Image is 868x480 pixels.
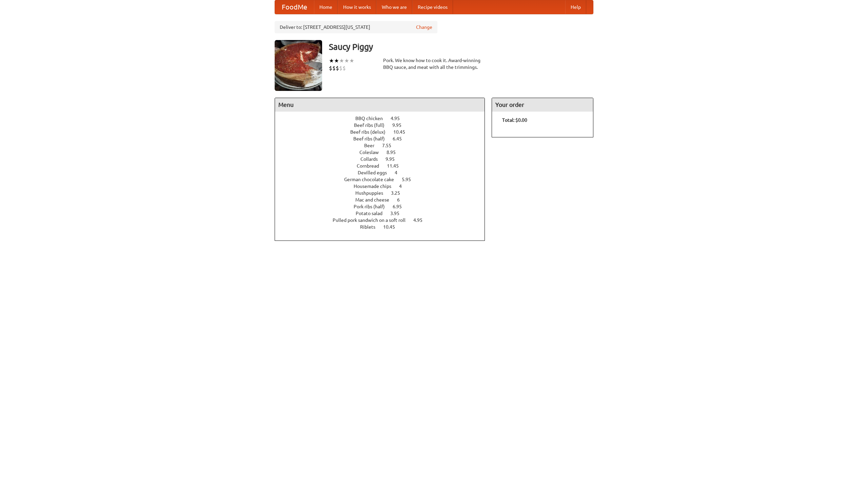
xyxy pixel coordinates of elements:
span: 5.95 [402,177,418,182]
a: Potato salad 3.95 [356,211,412,216]
li: ★ [339,57,344,64]
span: Collards [360,156,384,162]
a: Pulled pork sandwich on a soft roll 4.95 [333,217,435,223]
span: Devilled eggs [358,170,394,175]
h4: Your order [492,98,593,112]
li: $ [339,64,342,72]
span: Riblets [360,224,382,230]
span: Pulled pork sandwich on a soft roll [333,217,412,223]
span: 4 [399,184,409,189]
span: Potato salad [356,211,389,216]
li: $ [336,64,339,72]
span: 9.95 [386,156,401,162]
span: Beef ribs (half) [353,136,392,141]
span: 10.45 [383,224,402,230]
a: Change [416,24,432,31]
a: Home [314,0,338,14]
a: Riblets 10.45 [360,224,408,230]
a: Pork ribs (half) 6.95 [354,204,414,209]
span: 4.95 [391,116,407,121]
h4: Menu [275,98,485,112]
img: angular.jpg [275,40,322,91]
a: Devilled eggs 4 [358,170,410,175]
a: Beef ribs (half) 6.45 [353,136,414,141]
a: German chocolate cake 5.95 [344,177,423,182]
a: Beef ribs (full) 9.95 [354,122,414,128]
span: 11.45 [387,163,406,169]
span: 4.95 [413,217,429,223]
a: Mac and cheese 6 [355,197,412,203]
span: Pork ribs (half) [354,204,392,209]
span: 4 [395,170,404,175]
li: $ [329,64,332,72]
span: 6.95 [393,204,409,209]
span: 9.95 [392,122,408,128]
a: FoodMe [275,0,314,14]
div: Deliver to: [STREET_ADDRESS][US_STATE] [275,21,437,33]
a: Collards 9.95 [360,156,407,162]
a: Housemade chips 4 [354,184,414,189]
span: 8.95 [387,150,402,155]
span: 6 [397,197,407,203]
li: ★ [344,57,349,64]
a: Cornbread 11.45 [357,163,411,169]
a: Beer 7.55 [364,143,404,148]
span: Housemade chips [354,184,398,189]
span: 3.95 [390,211,406,216]
span: 3.25 [391,190,407,196]
li: ★ [334,57,339,64]
li: $ [332,64,336,72]
a: Hushpuppies 3.25 [355,190,413,196]
span: Beef ribs (delux) [350,129,392,135]
span: Cornbread [357,163,386,169]
span: Beer [364,143,381,148]
span: Mac and cheese [355,197,396,203]
li: ★ [349,57,354,64]
span: BBQ chicken [355,116,390,121]
a: Coleslaw 8.95 [359,150,408,155]
a: Recipe videos [412,0,453,14]
a: Beef ribs (delux) 10.45 [350,129,418,135]
a: Help [565,0,586,14]
span: German chocolate cake [344,177,401,182]
div: Pork. We know how to cook it. Award-winning BBQ sauce, and meat with all the trimmings. [383,57,485,71]
a: How it works [338,0,376,14]
span: 6.45 [393,136,409,141]
span: Beef ribs (full) [354,122,391,128]
a: Who we are [376,0,412,14]
li: $ [342,64,346,72]
b: Total: $0.00 [502,117,527,123]
span: 7.55 [382,143,398,148]
a: BBQ chicken 4.95 [355,116,412,121]
h3: Saucy Piggy [329,40,593,54]
li: ★ [329,57,334,64]
span: Hushpuppies [355,190,390,196]
span: 10.45 [393,129,412,135]
span: Coleslaw [359,150,386,155]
